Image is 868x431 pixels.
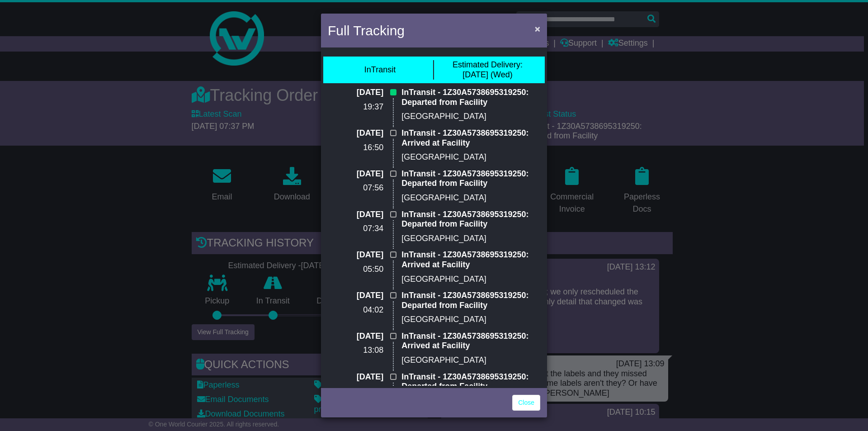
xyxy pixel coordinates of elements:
p: [DATE] [328,128,383,138]
div: InTransit [364,65,396,75]
div: [DATE] (Wed) [453,60,523,80]
p: InTransit - 1Z30A5738695319250: Departed from Facility [401,169,540,189]
p: [DATE] [328,210,383,220]
p: 07:34 [328,224,383,234]
a: Close [512,395,540,411]
p: [GEOGRAPHIC_DATA] [401,152,540,162]
p: [DATE] [328,291,383,301]
p: [DATE] [328,372,383,382]
p: InTransit - 1Z30A5738695319250: Arrived at Facility [401,332,540,351]
p: 19:37 [328,102,383,112]
p: 04:02 [328,305,383,315]
p: InTransit - 1Z30A5738695319250: Departed from Facility [401,372,540,392]
h4: Full Tracking [328,20,405,41]
p: [GEOGRAPHIC_DATA] [401,112,540,122]
p: [GEOGRAPHIC_DATA] [401,315,540,325]
p: [GEOGRAPHIC_DATA] [401,234,540,244]
p: [DATE] [328,169,383,179]
p: InTransit - 1Z30A5738695319250: Departed from Facility [401,88,540,107]
p: [GEOGRAPHIC_DATA] [401,355,540,365]
p: [DATE] [328,332,383,341]
p: 16:50 [328,143,383,153]
span: × [535,24,540,34]
p: InTransit - 1Z30A5738695319250: Arrived at Facility [401,128,540,148]
p: InTransit - 1Z30A5738695319250: Arrived at Facility [401,250,540,270]
p: 13:08 [328,346,383,355]
button: Close [530,19,545,38]
p: InTransit - 1Z30A5738695319250: Departed from Facility [401,291,540,310]
p: [GEOGRAPHIC_DATA] [401,193,540,203]
p: [DATE] [328,88,383,98]
p: 05:50 [328,265,383,275]
p: 07:56 [328,183,383,193]
span: Estimated Delivery: [453,60,523,69]
p: [GEOGRAPHIC_DATA] [401,275,540,284]
p: InTransit - 1Z30A5738695319250: Departed from Facility [401,210,540,229]
p: [DATE] [328,250,383,260]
